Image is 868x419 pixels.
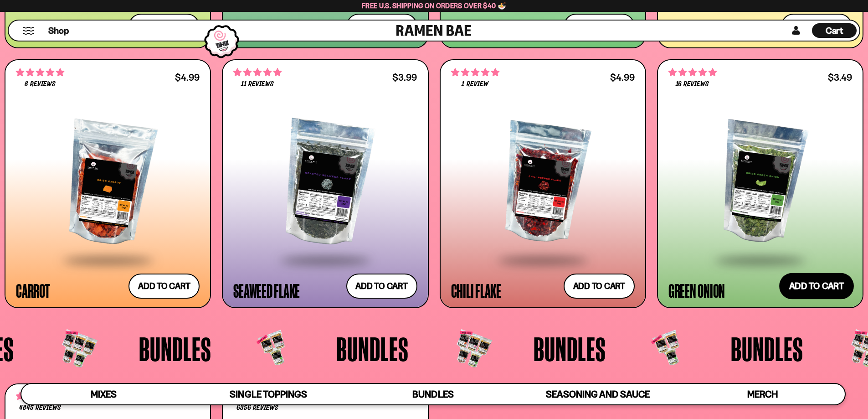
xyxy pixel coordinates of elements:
[385,397,417,405] div: $114.99
[564,274,635,299] button: Add to cart
[91,388,117,400] span: Mixes
[233,282,300,299] div: Seaweed Flake
[139,332,211,366] span: Bundles
[362,1,506,10] span: Free U.S. Shipping on Orders over $40 🍜
[826,25,843,36] span: Cart
[48,23,69,38] a: Shop
[230,388,307,400] span: Single Toppings
[48,25,69,37] span: Shop
[170,397,200,405] div: $69.99
[812,21,857,41] div: Cart
[222,59,428,308] a: 4.82 stars 11 reviews $3.99 Seaweed Flake Add to cart
[21,384,186,404] a: Mixes
[440,59,646,308] a: 5.00 stars 1 review $4.99 Chili Flake Add to cart
[336,332,409,366] span: Bundles
[351,384,515,404] a: Bundles
[680,384,845,404] a: Merch
[175,73,200,82] div: $4.99
[186,384,350,404] a: Single Toppings
[451,67,499,78] span: 5.00 stars
[747,388,778,400] span: Merch
[828,73,852,82] div: $3.49
[668,282,725,299] div: Green Onion
[233,67,282,78] span: 4.82 stars
[22,27,35,35] button: Mobile Menu Trigger
[19,404,61,412] span: 4845 reviews
[546,388,649,400] span: Seasoning and Sauce
[534,332,606,366] span: Bundles
[16,282,50,299] div: Carrot
[515,384,680,404] a: Seasoning and Sauce
[392,73,417,82] div: $3.99
[346,274,417,299] button: Add to cart
[451,282,501,299] div: Chili Flake
[462,81,488,88] span: 1 review
[5,59,211,308] a: 4.75 stars 8 reviews $4.99 Carrot Add to cart
[241,81,274,88] span: 11 reviews
[610,73,635,82] div: $4.99
[731,332,803,366] span: Bundles
[676,81,709,88] span: 16 reviews
[668,67,717,78] span: 4.88 stars
[657,59,863,308] a: 4.88 stars 16 reviews $3.49 Green Onion Add to cart
[16,67,64,78] span: 4.75 stars
[412,388,453,400] span: Bundles
[128,274,200,299] button: Add to cart
[236,404,278,412] span: 6356 reviews
[25,81,56,88] span: 8 reviews
[779,273,854,299] button: Add to cart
